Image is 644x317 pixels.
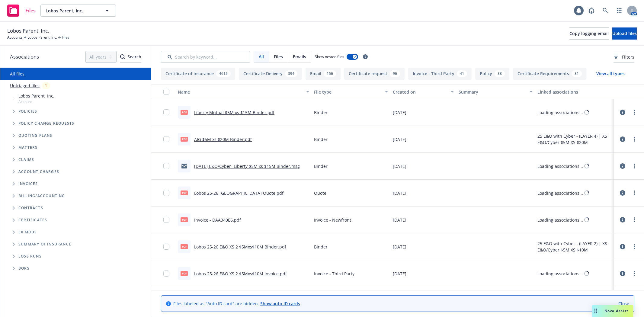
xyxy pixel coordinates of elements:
[18,110,37,113] span: Policies
[535,85,614,99] button: Linked associations
[285,70,297,77] div: 394
[390,70,400,77] div: 96
[393,136,406,142] span: [DATE]
[216,70,231,77] div: 4615
[163,190,169,196] input: Toggle Row Selected
[18,93,54,99] span: Lobos Parent, Inc.
[537,271,583,277] div: Loading associations...
[181,217,188,222] span: pdf
[459,89,526,95] div: Summary
[0,91,151,190] div: Tree Example
[622,54,634,60] span: Filters
[194,136,252,142] a: AIG $5M xs $20M Binder.pdf
[194,110,274,115] a: Liberty Mutual $5M xs $15M Binder.pdf
[314,163,328,169] span: Binder
[18,170,59,174] span: Account charges
[10,53,39,61] span: Associations
[631,162,638,170] a: more
[260,301,300,306] a: Show auto ID cards
[5,2,38,19] a: Files
[631,243,638,250] a: more
[18,182,38,186] span: Invoices
[537,240,611,253] div: 25 E&O with Cyber - (LAYER 2) | XS E&O/Cyber $5M XS $10M
[181,110,188,114] span: pdf
[163,244,169,250] input: Toggle Row Selected
[344,68,405,80] button: Certificate request
[62,35,69,40] span: Files
[46,8,98,14] span: Lobos Parent, Inc.
[614,54,634,60] span: Filters
[631,136,638,143] a: more
[18,218,47,222] span: Certificates
[178,89,303,95] div: Name
[18,242,71,246] span: Summary of insurance
[259,53,264,60] span: All
[163,89,169,95] input: Select all
[7,35,23,40] a: Accounts
[10,82,40,89] a: Untriaged files
[393,89,447,95] div: Created on
[274,53,283,60] span: Files
[18,134,53,137] span: Quoting plans
[393,217,406,223] span: [DATE]
[569,27,609,40] button: Copy logging email
[537,109,583,116] div: Loading associations...
[181,244,188,249] span: pdf
[7,27,49,35] span: Lobos Parent, Inc.
[408,68,472,80] button: Invoice - Third Party
[181,137,188,141] span: pdf
[324,70,336,77] div: 156
[18,267,30,270] span: BORs
[613,5,625,17] a: Switch app
[42,82,50,89] div: 1
[161,68,235,80] button: Certificate of insurance
[120,54,125,59] svg: Search
[306,68,341,80] button: Email
[393,244,406,250] span: [DATE]
[537,133,611,146] div: 25 E&O with Cyber - (LAYER 4) | XS E&O/Cyber $5M XS $20M
[390,85,456,99] button: Created on
[40,5,116,17] button: Lobos Parent, Inc.
[18,122,74,125] span: Policy change requests
[572,70,582,77] div: 31
[194,190,284,196] a: Lobos 25-26 [GEOGRAPHIC_DATA] Quote.pdf
[631,109,638,116] a: more
[312,85,390,99] button: File type
[457,70,467,77] div: 41
[315,54,344,59] span: Show nested files
[18,99,54,104] span: Account
[592,305,633,317] button: Nova Assist
[475,68,509,80] button: Policy
[393,271,406,277] span: [DATE]
[537,217,583,223] div: Loading associations...
[456,85,535,99] button: Summary
[393,109,406,116] span: [DATE]
[537,89,611,95] div: Linked associations
[604,308,628,313] span: Nova Assist
[163,271,169,277] input: Toggle Row Selected
[314,244,328,250] span: Binder
[495,70,505,77] div: 38
[631,189,638,197] a: more
[194,163,300,169] a: [DATE] E&O/Cyber- Liberty $5M xs $15M Binder.msg
[537,163,583,169] div: Loading associations...
[612,30,637,36] span: Upload files
[592,305,600,317] div: Drag to move
[293,53,306,60] span: Emails
[173,300,300,307] span: Files labeled as "Auto ID card" are hidden.
[181,191,188,195] span: pdf
[569,30,609,36] span: Copy logging email
[314,109,328,116] span: Binder
[614,51,634,63] button: Filters
[194,271,287,277] a: Lobos 25-26 E&O XS 2 $5Mxs$10M Invoice.pdf
[631,216,638,223] a: more
[18,230,37,234] span: Ex Mods
[393,190,406,196] span: [DATE]
[239,68,302,80] button: Certificate Delivery
[18,158,34,162] span: Claims
[585,5,598,17] a: Report a Bug
[314,89,381,95] div: File type
[587,68,634,80] button: View all types
[163,217,169,223] input: Toggle Row Selected
[194,244,286,250] a: Lobos 25-26 E&O XS 2 $5Mxs$10M Binder.pdf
